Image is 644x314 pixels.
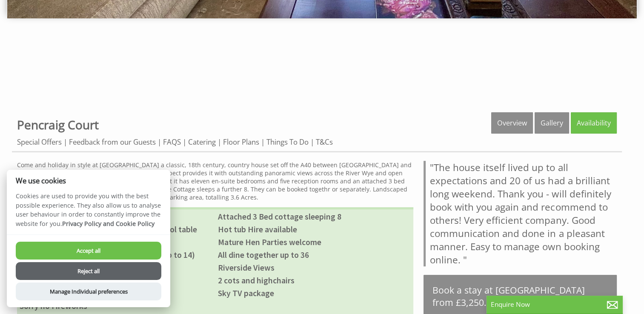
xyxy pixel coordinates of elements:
[266,137,309,147] a: Things To Do
[215,210,414,223] li: Attached 3 Bed cottage sleeping 8
[16,242,161,260] button: Accept all
[571,112,617,134] a: Availability
[316,137,333,147] a: T&Cs
[215,223,414,236] li: Hot tub Hire available
[69,137,156,147] a: Feedback from our Guests
[163,137,181,147] a: FAQS
[17,161,413,201] p: Come and holiday in style at [GEOGRAPHIC_DATA] a classic, 18th century, country house set off the...
[491,300,618,309] p: Enquire Now
[7,177,170,185] h2: We use cookies
[215,236,414,248] li: Mature Hen Parties welcome
[62,220,155,228] a: Privacy Policy and Cookie Policy
[215,287,414,300] li: Sky TV package
[215,248,414,261] li: All dine together up to 36
[17,117,99,133] a: Pencraig Court
[5,40,639,104] iframe: Customer reviews powered by Trustpilot
[424,161,617,266] blockquote: "The house itself lived up to all expectations and 20 of us had a brilliant long weekend. Thank y...
[16,283,161,300] button: Manage Individual preferences
[17,137,62,147] a: Special Offers
[188,137,216,147] a: Catering
[16,262,161,280] button: Reject all
[215,261,414,274] li: Riverside Views
[7,191,170,234] p: Cookies are used to provide you with the best possible experience. They also allow us to analyse ...
[215,274,414,287] li: 2 cots and highchairs
[223,137,259,147] a: Floor Plans
[491,112,533,134] a: Overview
[535,112,569,134] a: Gallery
